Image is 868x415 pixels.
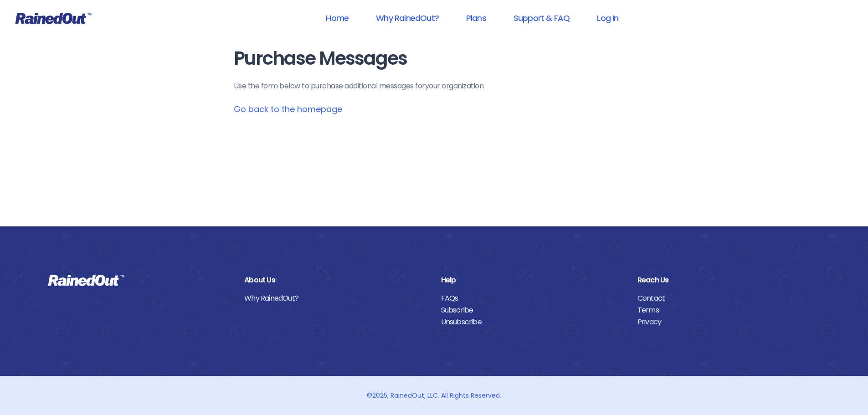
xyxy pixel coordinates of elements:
[441,274,624,286] div: Help
[441,292,624,304] a: FAQs
[234,81,635,92] p: Use the form below to purchase additional messages for your organization .
[364,8,451,28] a: Why RainedOut?
[502,8,581,28] a: Support & FAQ
[637,292,820,304] a: Contact
[637,274,820,286] div: Reach Us
[637,304,820,316] a: Terms
[637,316,820,328] a: Privacy
[585,8,630,28] a: Log In
[454,8,498,28] a: Plans
[244,292,427,304] a: Why RainedOut?
[314,8,360,28] a: Home
[234,48,635,69] h1: Purchase Messages
[441,304,624,316] a: Subscribe
[234,103,342,115] a: Go back to the homepage
[244,274,427,286] div: About Us
[441,316,624,328] a: Unsubscribe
